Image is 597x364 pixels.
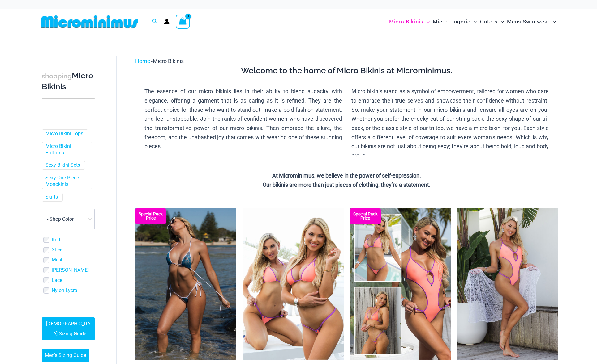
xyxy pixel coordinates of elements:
[42,71,95,92] h3: Micro Bikinis
[52,287,77,294] a: Nylon Lycra
[153,58,184,64] span: Micro Bikinis
[350,212,381,220] b: Special Pack Price
[135,58,150,64] a: Home
[350,208,451,360] img: Collection Pack (7)
[52,247,64,253] a: Sheer
[389,14,423,30] span: Micro Bikinis
[263,182,431,188] strong: Our bikinis are more than just pieces of clothing; they’re a statement.
[42,72,72,80] span: shopping
[135,208,236,360] a: Waves Breaking Ocean 312 Top 456 Bottom 08 Waves Breaking Ocean 312 Top 456 Bottom 04Waves Breaki...
[423,14,430,30] span: Menu Toggle
[457,208,558,360] a: Wild Card Neon Bliss 312 Top 01Wild Card Neon Bliss 819 One Piece St Martin 5996 Sarong 04Wild Ca...
[164,19,170,24] a: Account icon link
[457,208,558,360] img: Wild Card Neon Bliss 312 Top 01
[507,14,550,30] span: Mens Swimwear
[431,12,478,31] a: Micro LingerieMenu ToggleMenu Toggle
[45,143,88,156] a: Micro Bikini Bottoms
[47,216,74,222] span: - Shop Color
[140,65,553,76] h3: Welcome to the home of Micro Bikinis at Microminimus.
[505,12,557,31] a: Mens SwimwearMenu ToggleMenu Toggle
[144,87,342,151] p: The essence of our micro bikinis lies in their ability to blend audacity with elegance, offering ...
[52,267,89,274] a: [PERSON_NAME]
[52,257,64,263] a: Mesh
[498,14,504,30] span: Menu Toggle
[42,209,95,229] span: - Shop Color
[550,14,556,30] span: Menu Toggle
[272,172,421,179] strong: At Microminimus, we believe in the power of self-expression.
[39,15,140,29] img: MM SHOP LOGO FLAT
[135,212,166,220] b: Special Pack Price
[135,208,236,360] img: Waves Breaking Ocean 312 Top 456 Bottom 08
[243,208,344,360] img: Wild Card Neon Bliss Tri Top Pack
[45,162,80,169] a: Sexy Bikini Sets
[176,15,190,29] a: View Shopping Cart, empty
[42,349,89,362] a: Men’s Sizing Guide
[470,14,477,30] span: Menu Toggle
[433,14,470,30] span: Micro Lingerie
[480,14,498,30] span: Outers
[52,277,62,284] a: Lace
[388,12,431,31] a: Micro BikinisMenu ToggleMenu Toggle
[42,317,95,340] a: [DEMOGRAPHIC_DATA] Sizing Guide
[45,175,88,188] a: Sexy One Piece Monokinis
[45,131,83,137] a: Micro Bikini Tops
[152,18,158,26] a: Search icon link
[479,12,505,31] a: OutersMenu ToggleMenu Toggle
[45,194,58,200] a: Skirts
[350,208,451,360] a: Collection Pack (7) Collection Pack B (1)Collection Pack B (1)
[135,58,184,64] span: »
[243,208,344,360] a: Wild Card Neon Bliss Tri Top PackWild Card Neon Bliss Tri Top Pack BWild Card Neon Bliss Tri Top ...
[351,87,549,160] p: Micro bikinis stand as a symbol of empowerment, tailored for women who dare to embrace their true...
[387,11,558,32] nav: Site Navigation
[52,237,60,243] a: Knit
